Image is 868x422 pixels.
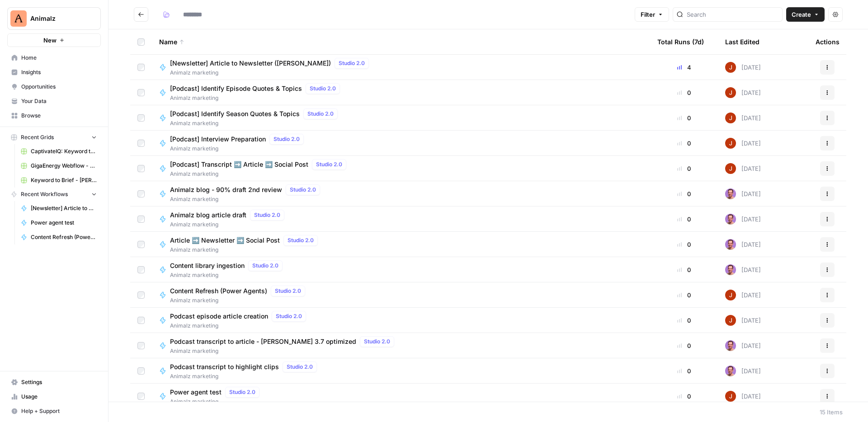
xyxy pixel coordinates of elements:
[159,108,643,127] a: [Podcast] Identify Season Quotes & TopicsStudio 2.0Animalz marketing
[21,83,97,91] span: Opportunities
[786,7,825,22] button: Create
[159,311,643,330] a: Podcast episode article creationStudio 2.0Animalz marketing
[21,378,97,386] span: Settings
[725,239,736,250] img: 6puihir5v8umj4c82kqcaj196fcw
[310,84,336,93] span: Studio 2.0
[657,215,711,224] div: 0
[31,162,97,170] span: GigaEnergy Webflow - Shop Inventories
[7,7,101,30] button: Workspace: Animalz
[170,145,307,153] span: Animalz marketing
[725,163,761,174] div: [DATE]
[725,214,761,225] div: [DATE]
[725,366,736,376] img: 6puihir5v8umj4c82kqcaj196fcw
[725,163,736,174] img: erg4ip7zmrmc8e5ms3nyz8p46hz7
[725,264,761,275] div: [DATE]
[725,29,759,54] div: Last Edited
[725,391,736,402] img: erg4ip7zmrmc8e5ms3nyz8p46hz7
[725,62,761,73] div: [DATE]
[657,392,711,401] div: 0
[725,188,736,199] img: 6puihir5v8umj4c82kqcaj196fcw
[725,62,736,73] img: erg4ip7zmrmc8e5ms3nyz8p46hz7
[725,239,761,250] div: [DATE]
[159,134,643,153] a: [Podcast] Interview PreparationStudio 2.0Animalz marketing
[21,112,97,120] span: Browse
[30,14,85,23] span: Animalz
[170,160,308,169] span: [Podcast] Transcript ➡️ Article ➡️ Social Post
[17,201,101,216] a: [Newsletter] Article to Newsletter ([PERSON_NAME])
[170,109,300,118] span: [Podcast] Identify Season Quotes & Topics
[7,33,101,47] button: New
[159,159,643,178] a: [Podcast] Transcript ➡️ Article ➡️ Social PostStudio 2.0Animalz marketing
[657,366,711,375] div: 0
[275,287,301,295] span: Studio 2.0
[7,389,101,404] a: Usage
[134,7,148,22] button: Go back
[725,87,736,98] img: erg4ip7zmrmc8e5ms3nyz8p46hz7
[657,113,711,122] div: 0
[21,133,54,141] span: Recent Grids
[159,184,643,203] a: Animalz blog - 90% draft 2nd reviewStudio 2.0Animalz marketing
[816,29,840,54] div: Actions
[657,139,711,148] div: 0
[725,391,761,402] div: [DATE]
[641,10,655,19] span: Filter
[725,138,761,149] div: [DATE]
[7,375,101,389] a: Settings
[159,235,643,254] a: Article ➡️ Newsletter ➡️ Social PostStudio 2.0Animalz marketing
[725,290,761,300] div: [DATE]
[170,261,245,270] span: Content library ingestion
[725,87,761,98] div: [DATE]
[316,160,342,169] span: Studio 2.0
[170,84,302,93] span: [Podcast] Identify Episode Quotes & Topics
[290,186,316,194] span: Studio 2.0
[820,408,843,417] div: 15 Items
[7,108,101,123] a: Browse
[10,10,27,27] img: Animalz Logo
[159,336,643,355] a: Podcast transcript to article - [PERSON_NAME] 3.7 optimizedStudio 2.0Animalz marketing
[170,296,309,305] span: Animalz marketing
[725,188,761,199] div: [DATE]
[7,188,101,201] button: Recent Workflows
[687,10,778,19] input: Search
[170,59,331,68] span: [Newsletter] Article to Newsletter ([PERSON_NAME])
[21,190,68,198] span: Recent Workflows
[17,230,101,244] a: Content Refresh (Power Agents)
[635,7,669,22] button: Filter
[170,398,263,406] span: Animalz marketing
[274,135,300,143] span: Studio 2.0
[31,176,97,184] span: Keyword to Brief - [PERSON_NAME] Code Grid
[170,135,266,144] span: [Podcast] Interview Preparation
[725,113,761,123] div: [DATE]
[170,337,356,346] span: Podcast transcript to article - [PERSON_NAME] 3.7 optimized
[43,36,57,45] span: New
[657,291,711,300] div: 0
[287,363,313,371] span: Studio 2.0
[254,211,280,219] span: Studio 2.0
[17,159,101,173] a: GigaEnergy Webflow - Shop Inventories
[170,220,288,229] span: Animalz marketing
[170,195,324,203] span: Animalz marketing
[159,210,643,229] a: Animalz blog article draftStudio 2.0Animalz marketing
[657,189,711,198] div: 0
[725,315,761,326] div: [DATE]
[725,264,736,275] img: 6puihir5v8umj4c82kqcaj196fcw
[31,219,97,227] span: Power agent test
[657,316,711,325] div: 0
[31,233,97,241] span: Content Refresh (Power Agents)
[7,131,101,144] button: Recent Grids
[170,271,286,279] span: Animalz marketing
[21,407,97,415] span: Help + Support
[725,366,761,376] div: [DATE]
[159,58,643,77] a: [Newsletter] Article to Newsletter ([PERSON_NAME])Studio 2.0Animalz marketing
[170,388,222,397] span: Power agent test
[17,216,101,230] a: Power agent test
[21,68,97,76] span: Insights
[159,260,643,279] a: Content library ingestionStudio 2.0Animalz marketing
[657,63,711,72] div: 4
[657,88,711,97] div: 0
[170,362,279,371] span: Podcast transcript to highlight clips
[725,113,736,123] img: erg4ip7zmrmc8e5ms3nyz8p46hz7
[170,185,282,194] span: Animalz blog - 90% draft 2nd review
[792,10,811,19] span: Create
[170,286,267,295] span: Content Refresh (Power Agents)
